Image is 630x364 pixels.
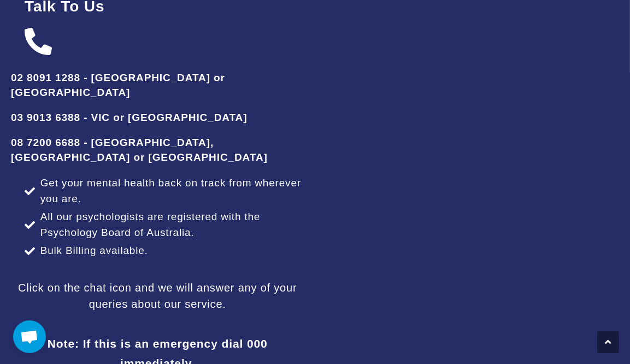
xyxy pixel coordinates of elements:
[597,331,619,353] a: Scroll to the top of the page
[38,209,304,240] span: All our psychologists are registered with the Psychology Board of Australia.
[13,320,46,353] a: Open chat
[38,243,148,259] span: Bulk Billing available.
[11,71,304,100] h2: 02 8091 1288 - [GEOGRAPHIC_DATA] or [GEOGRAPHIC_DATA]
[11,111,304,125] h2: 03 9013 6388 - VIC or [GEOGRAPHIC_DATA]
[11,136,304,165] h2: 08 7200 6688 - [GEOGRAPHIC_DATA], [GEOGRAPHIC_DATA] or [GEOGRAPHIC_DATA]
[11,280,304,312] p: Click on the chat icon and we will answer any of your queries about our service.
[38,175,304,207] span: Get your mental health back on track from wherever you are.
